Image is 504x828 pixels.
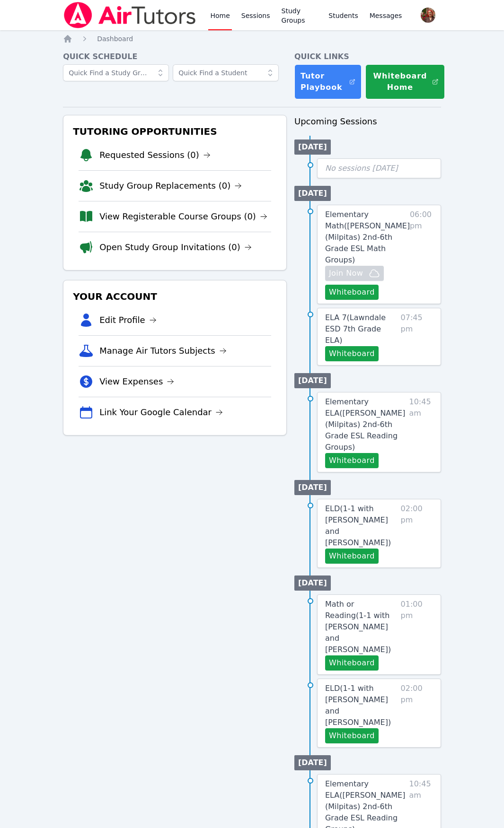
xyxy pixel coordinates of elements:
[294,139,331,155] li: [DATE]
[99,406,223,419] a: Link Your Google Calendar
[401,599,433,671] span: 01:00 pm
[99,375,174,388] a: View Expenses
[325,728,379,743] button: Whiteboard
[325,396,405,453] a: Elementary ELA([PERSON_NAME] (Milpitas) 2nd-6th Grade ESL Reading Groups)
[325,285,379,300] button: Whiteboard
[325,600,391,654] span: Math or Reading ( 1-1 with [PERSON_NAME] and [PERSON_NAME] )
[325,655,379,671] button: Whiteboard
[63,64,169,81] input: Quick Find a Study Group
[325,684,391,727] span: ELD ( 1-1 with [PERSON_NAME] and [PERSON_NAME] )
[294,755,331,770] li: [DATE]
[325,683,397,728] a: ELD(1-1 with [PERSON_NAME] and [PERSON_NAME])
[294,575,331,591] li: [DATE]
[325,397,406,452] span: Elementary ELA ( [PERSON_NAME] (Milpitas) 2nd-6th Grade ESL Reading Groups )
[99,148,211,162] a: Requested Sessions (0)
[63,51,287,62] h4: Quick Schedule
[325,453,379,468] button: Whiteboard
[99,344,227,357] a: Manage Air Tutors Subjects
[71,288,279,305] h3: Your Account
[294,373,331,388] li: [DATE]
[325,313,386,345] span: ELA 7 ( Lawndale ESD 7th Grade ELA )
[63,34,441,44] nav: Breadcrumb
[325,312,397,346] a: ELA 7(Lawndale ESD 7th Grade ELA)
[63,2,197,28] img: Air Tutors
[97,34,133,44] a: Dashboard
[401,312,433,361] span: 07:45 pm
[97,35,133,43] span: Dashboard
[410,209,433,300] span: 06:00 pm
[325,549,379,564] button: Whiteboard
[325,503,397,549] a: ELD(1-1 with [PERSON_NAME] and [PERSON_NAME])
[370,11,402,20] span: Messages
[294,64,362,99] a: Tutor Playbook
[325,266,384,281] button: Join Now
[71,123,279,140] h3: Tutoring Opportunities
[325,599,397,655] a: Math or Reading(1-1 with [PERSON_NAME] and [PERSON_NAME])
[99,179,242,192] a: Study Group Replacements (0)
[365,64,445,99] button: Whiteboard Home
[99,314,157,327] a: Edit Profile
[325,164,398,173] span: No sessions [DATE]
[294,115,441,128] h3: Upcoming Sessions
[99,210,267,223] a: View Registerable Course Groups (0)
[325,209,410,266] a: Elementary Math([PERSON_NAME] (Milpitas) 2nd-6th Grade ESL Math Groups)
[99,241,252,254] a: Open Study Group Invitations (0)
[409,396,433,468] span: 10:45 am
[325,346,379,361] button: Whiteboard
[325,504,391,547] span: ELD ( 1-1 with [PERSON_NAME] and [PERSON_NAME] )
[173,64,279,81] input: Quick Find a Student
[294,186,331,201] li: [DATE]
[325,210,410,264] span: Elementary Math ( [PERSON_NAME] (Milpitas) 2nd-6th Grade ESL Math Groups )
[294,480,331,495] li: [DATE]
[329,268,363,279] span: Join Now
[294,51,441,62] h4: Quick Links
[401,683,433,743] span: 02:00 pm
[401,503,433,564] span: 02:00 pm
